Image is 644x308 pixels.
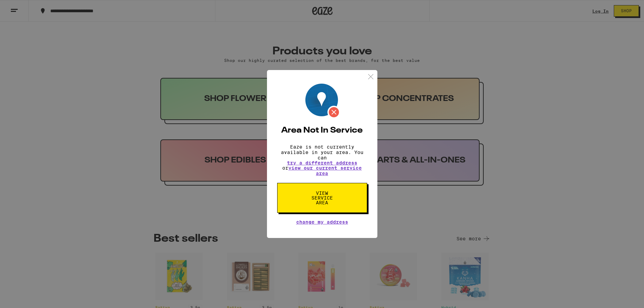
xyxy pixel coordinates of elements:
[288,165,362,176] a: view our current service area
[287,160,357,165] button: try a different address
[4,5,49,10] span: Hi. Need any help?
[305,84,340,119] img: Location
[277,190,367,196] a: View Service Area
[277,144,367,176] p: Eaze is not currently available in your area. You can or
[305,191,340,205] span: View Service Area
[277,183,367,213] button: View Service Area
[277,126,367,135] h2: Area Not In Service
[296,220,348,224] button: Change My Address
[366,72,375,81] img: close.svg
